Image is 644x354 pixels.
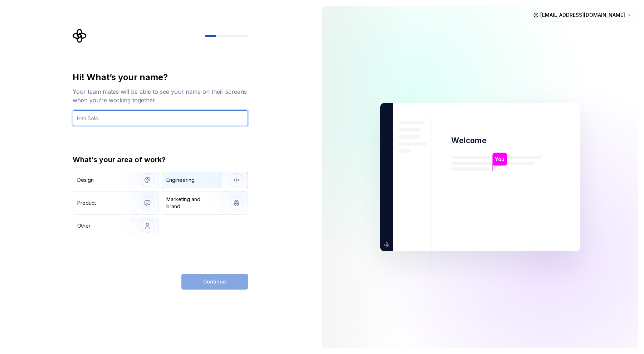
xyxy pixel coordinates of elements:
div: Marketing and brand [166,196,215,210]
div: Other [77,222,91,229]
div: Product [77,199,96,207]
div: What’s your area of work? [73,155,248,165]
div: Engineering [166,176,195,184]
div: Your team mates will be able to see your name on their screens when you’re working together. [73,87,248,105]
p: Welcome [451,135,486,146]
p: You [495,155,504,163]
svg: Supernova Logo [73,29,87,43]
button: [EMAIL_ADDRESS][DOMAIN_NAME] [530,9,635,21]
input: Han Solo [73,110,248,126]
div: Design [77,176,94,184]
div: Hi! What’s your name? [73,72,248,83]
span: [EMAIL_ADDRESS][DOMAIN_NAME] [540,11,625,19]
